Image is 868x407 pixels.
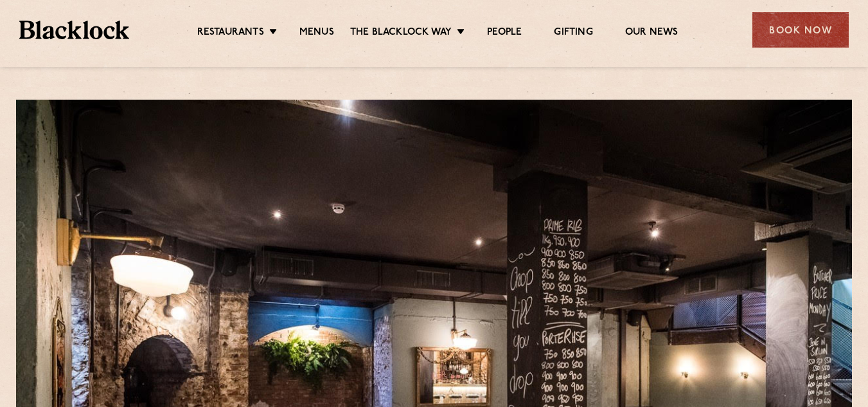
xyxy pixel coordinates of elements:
img: BL_Textured_Logo-footer-cropped.svg [19,21,129,39]
a: Gifting [554,26,592,41]
div: Book Now [752,12,849,48]
a: The Blacklock Way [350,26,452,41]
a: Menus [299,26,334,41]
a: Our News [625,26,678,41]
a: Restaurants [197,26,264,41]
a: People [487,26,522,41]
